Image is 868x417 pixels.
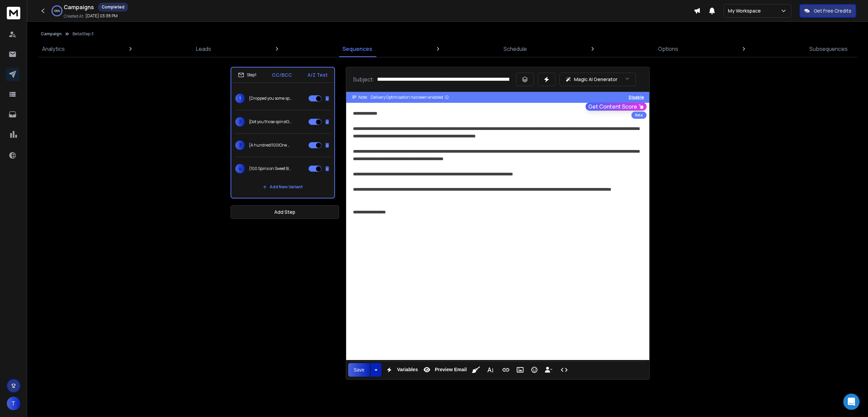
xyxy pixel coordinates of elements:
p: 100 % [54,9,60,13]
p: CC/BCC [272,72,292,78]
p: Options [658,45,678,53]
p: Subsequences [809,45,848,53]
button: Add New Variant [257,180,308,194]
p: Get Free Credits [814,7,851,14]
button: Code View [558,363,571,377]
span: 4 [235,164,245,173]
p: Magic AI Generator [574,76,617,83]
p: Subject: [353,75,374,83]
a: Analytics [38,41,69,57]
p: My Workspace [728,7,764,14]
p: {A hundred|100|One Hundred} Spins on sweet bonanza? [249,143,292,148]
button: Insert Unsubscribe Link [542,363,555,377]
a: Options [654,41,682,57]
div: Delivery Optimisation has been enabled [371,95,449,100]
span: Variables [396,367,419,373]
button: T [7,397,20,410]
p: Schedule [504,45,527,53]
button: Clean HTML [470,363,482,377]
div: Beta [631,112,647,119]
span: 2 [235,117,245,127]
button: Get Free Credits [800,4,856,18]
h1: Campaigns [64,3,94,11]
p: {Dropped you some spins on Sweet Bonanza|Dropped some spins for you on Sweet Bonanza|Got you some... [249,96,292,101]
button: Magic AI Generator [559,73,636,86]
p: A/Z Test [308,72,328,78]
button: Insert Image (⌘P) [514,363,527,377]
button: Add Step [231,205,339,219]
p: Leads [196,45,211,53]
p: Sequences [342,45,372,53]
span: 1 [235,94,245,103]
button: Preview Email [420,363,468,377]
button: Get Content Score [586,102,647,111]
p: Analytics [42,45,65,53]
button: Emoticons [528,363,541,377]
button: Insert Link (⌘K) [499,363,512,377]
p: {Got you those spins|Got you some spins|Got those spins for you|Got your spins ready|Got your spi... [249,119,292,125]
button: Save [348,363,370,377]
p: {100 Spins on Sweet Bonanza?|A hundred spins on Sweet Bonanza?|Got you 100 spins on Sweet Bonanza... [249,166,292,171]
p: [DATE] 03:38 PM [85,13,118,19]
div: Open Intercom Messenger [843,394,860,410]
div: Step 1 [238,72,256,78]
span: Note: [358,95,368,100]
button: Variables [383,363,419,377]
a: Sequences [338,41,376,57]
span: 3 [235,140,245,150]
a: Schedule [499,41,531,57]
a: Subsequences [805,41,852,57]
button: Disable [629,95,644,100]
p: Created At: [64,14,84,19]
a: Leads [192,41,215,57]
p: BetaStep 3 [73,31,94,37]
div: Completed [98,3,128,12]
li: Step1CC/BCCA/Z Test1{Dropped you some spins on Sweet Bonanza|Dropped some spins for you on Sweet ... [231,67,335,198]
span: Preview Email [433,367,468,373]
button: Campaign [41,31,62,37]
button: More Text [484,363,497,377]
